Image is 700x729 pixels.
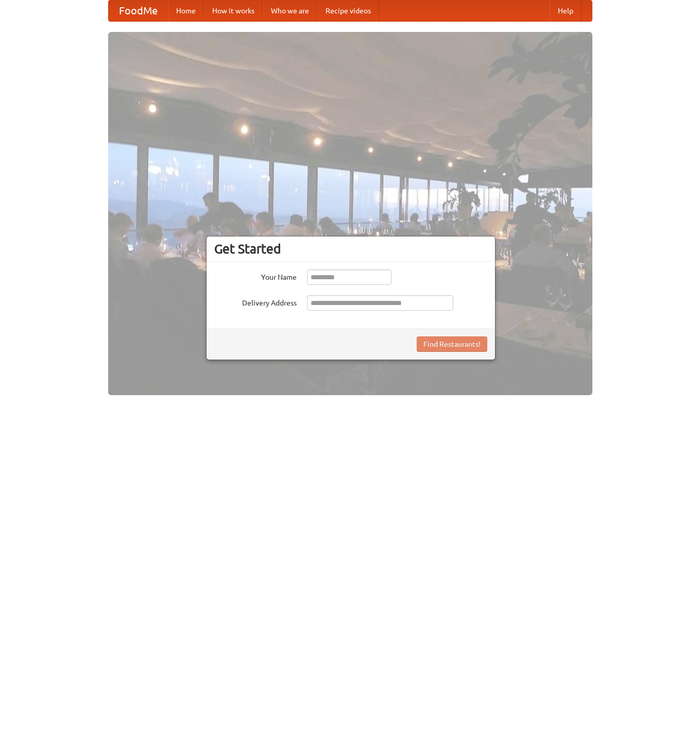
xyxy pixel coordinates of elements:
[317,1,379,21] a: Recipe videos
[263,1,317,21] a: Who we are
[550,1,582,21] a: Help
[417,336,487,352] button: Find Restaurants!
[168,1,204,21] a: Home
[204,1,263,21] a: How it works
[109,1,168,21] a: FoodMe
[214,295,297,308] label: Delivery Address
[214,241,487,257] h3: Get Started
[214,269,297,282] label: Your Name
